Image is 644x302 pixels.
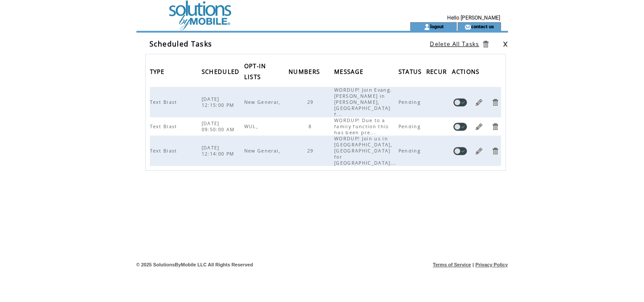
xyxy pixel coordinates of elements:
[334,136,398,166] span: WORDUP! Join us in [GEOGRAPHIC_DATA], [GEOGRAPHIC_DATA] for [GEOGRAPHIC_DATA]...
[307,99,316,105] span: 29
[334,87,392,117] span: WORDUP! Join Evang. [PERSON_NAME] in [PERSON_NAME], [GEOGRAPHIC_DATA] f...
[244,60,266,85] span: OPT-IN LISTS
[202,69,242,74] a: SCHEDULED
[334,66,365,80] span: MESSAGE
[307,148,316,154] span: 29
[334,69,365,74] a: MESSAGE
[471,23,494,29] a: contact us
[150,148,179,154] span: Text Blast
[491,123,499,131] a: Delete Task
[244,63,266,79] a: OPT-IN LISTS
[453,147,467,155] a: Disable task
[491,147,499,155] a: Delete Task
[398,123,423,129] span: Pending
[202,120,237,133] span: [DATE] 09:50:00 AM
[398,69,424,74] a: STATUS
[244,123,260,129] span: WUL,
[150,99,179,105] span: Text Blast
[465,23,471,30] img: contact_us_icon.gif
[398,148,423,154] span: Pending
[289,69,322,74] a: NUMBERS
[202,145,237,157] span: [DATE] 12:14:00 PM
[309,123,314,129] span: 8
[430,40,479,48] a: Delete All Tasks
[491,98,499,106] a: Delete Task
[475,98,483,106] a: Edit Task
[453,123,467,131] a: Disable task
[433,262,471,267] a: Terms of Service
[452,66,481,80] span: ACTIONS
[150,69,167,74] a: TYPE
[453,98,467,106] a: Disable task
[426,66,449,80] span: RECUR
[289,66,322,80] span: NUMBERS
[244,99,283,105] span: New General,
[334,117,389,136] span: WORDUP! Due to a family function this has been pre...
[424,23,430,30] img: account_icon.gif
[430,23,444,29] a: logout
[149,39,212,49] span: Scheduled Tasks
[475,262,508,267] a: Privacy Policy
[398,66,424,80] span: STATUS
[475,147,483,155] a: Edit Task
[472,262,474,267] span: |
[475,123,483,131] a: Edit Task
[136,262,253,267] span: © 2025 SolutionsByMobile LLC All Rights Reserved
[150,66,167,80] span: TYPE
[398,99,423,105] span: Pending
[150,123,179,129] span: Text Blast
[202,96,237,108] span: [DATE] 12:15:00 PM
[202,66,242,80] span: SCHEDULED
[426,69,449,74] a: RECUR
[244,148,283,154] span: New General,
[447,15,500,21] span: Hello [PERSON_NAME]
